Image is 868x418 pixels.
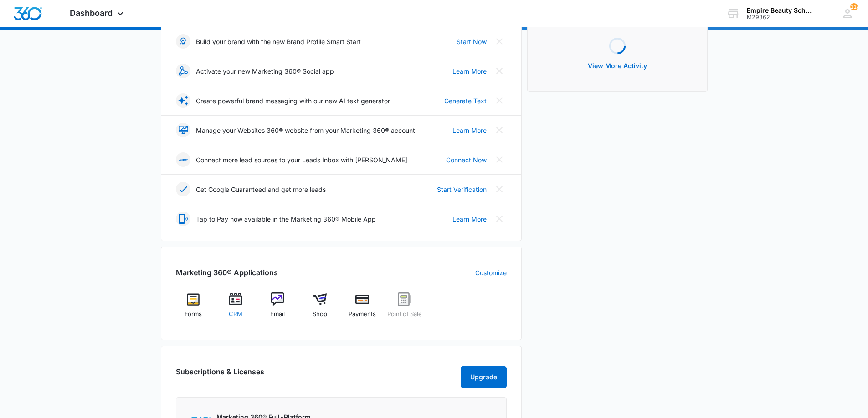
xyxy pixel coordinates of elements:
[229,310,242,319] span: CRM
[313,310,327,319] span: Shop
[452,126,487,135] a: Learn More
[492,212,507,226] button: Close
[196,96,390,106] p: Create powerful brand messaging with our new AI text generator
[387,292,422,325] a: Point of Sale
[176,267,278,278] h2: Marketing 360® Applications
[270,310,285,319] span: Email
[850,3,858,10] span: 114
[260,292,295,325] a: Email
[475,268,507,277] a: Customize
[452,66,487,76] a: Learn More
[196,37,361,46] p: Build your brand with the new Brand Profile Smart Start
[461,366,507,388] button: Upgrade
[218,292,253,325] a: CRM
[452,214,487,224] a: Learn More
[437,185,487,194] a: Start Verification
[446,155,487,165] a: Connect Now
[196,66,334,76] p: Activate your new Marketing 360® Social app
[345,292,380,325] a: Payments
[747,7,813,14] div: account name
[70,8,113,18] span: Dashboard
[196,185,326,194] p: Get Google Guaranteed and get more leads
[850,3,858,10] div: notifications count
[196,155,407,165] p: Connect more lead sources to your Leads Inbox with [PERSON_NAME]
[176,292,211,325] a: Forms
[196,126,415,135] p: Manage your Websites 360® website from your Marketing 360® account
[492,93,507,108] button: Close
[492,123,507,137] button: Close
[176,366,264,384] h2: Subscriptions & Licenses
[492,64,507,78] button: Close
[747,14,813,20] div: account id
[196,214,376,224] p: Tap to Pay now available in the Marketing 360® Mobile App
[185,310,202,319] span: Forms
[492,34,507,49] button: Close
[492,182,507,196] button: Close
[303,292,338,325] a: Shop
[579,55,656,77] button: View More Activity
[387,310,422,319] span: Point of Sale
[457,37,487,46] a: Start Now
[444,96,487,106] a: Generate Text
[349,310,376,319] span: Payments
[492,152,507,167] button: Close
